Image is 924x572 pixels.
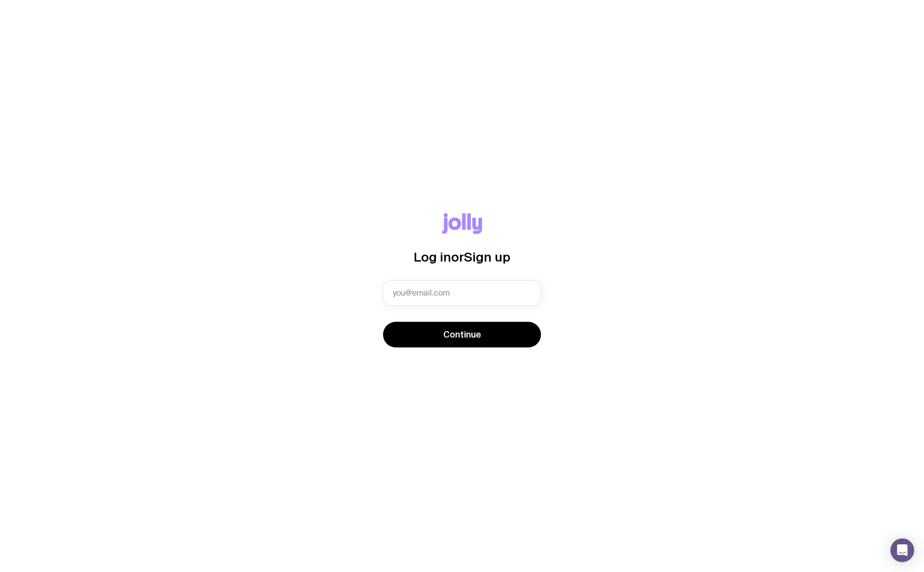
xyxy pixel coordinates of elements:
input: you@email.com [383,280,541,306]
span: Continue [443,329,481,341]
span: Sign up [464,250,510,264]
span: Log in [414,250,451,264]
keeper-lock: Open Keeper Popup [519,287,531,299]
button: Continue [383,322,541,347]
span: or [451,250,464,264]
div: Open Intercom Messenger [890,538,914,562]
